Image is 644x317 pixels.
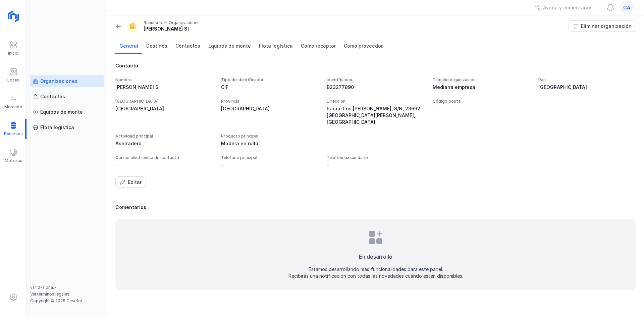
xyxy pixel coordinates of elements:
div: Madera en rollo [221,140,319,147]
div: Recibirás una notificación con todas las novedades cuando estén disponibles. [288,273,463,279]
button: Editar [115,176,146,188]
div: Contacto [115,62,636,69]
div: Tipo de identificador [221,77,319,83]
img: logoRight.svg [5,8,22,24]
div: Aserradero [115,140,213,147]
div: En desarrollo [359,253,392,261]
div: Teléfono principal [221,155,319,160]
div: Ayuda y comentarios [543,4,593,11]
span: Flota logística [259,43,293,49]
div: - [327,162,329,168]
div: Estamos desarrollando más funcionalidades para este panel. [309,266,443,273]
div: Producto principal [221,134,319,139]
span: Como receptor [301,43,336,49]
a: Organizaciones [30,75,104,87]
div: Actividad principal [115,134,213,139]
div: Copyright © 2025 Cesefor [30,298,104,304]
div: Comentarios [115,204,636,211]
a: Como proveedor [340,37,387,54]
a: Equipos de monte [30,106,104,118]
div: Código postal [433,99,530,104]
span: Como proveedor [344,43,383,49]
div: [GEOGRAPHIC_DATA] [115,99,213,104]
div: Lotes [7,77,19,83]
div: Eliminar organización [581,23,632,30]
div: [PERSON_NAME] Sl [115,84,213,91]
a: Contactos [171,37,204,54]
a: Destinos [142,37,171,54]
button: Ayuda y comentarios [531,2,597,13]
div: - [433,105,435,112]
div: B23277890 [327,84,424,91]
div: Inicio [8,51,18,56]
div: - [115,162,118,168]
div: [PERSON_NAME] Sl [144,25,200,32]
span: ca [623,4,630,11]
div: [GEOGRAPHIC_DATA] [538,84,636,91]
div: Flota logística [40,124,74,131]
div: Mercado [4,104,22,110]
span: General [119,43,138,49]
span: Contactos [175,43,200,49]
div: Paraje Los [PERSON_NAME], S/N, 23692 [GEOGRAPHIC_DATA][PERSON_NAME], [GEOGRAPHIC_DATA] [327,105,424,125]
div: Editar [128,179,142,186]
div: Contactos [40,93,65,100]
div: v1.1.0-alpha.7 [30,285,104,290]
div: Provincia [221,99,319,104]
div: Nombre [115,77,213,83]
a: Ver términos legales [30,292,69,297]
div: CIF [221,84,319,91]
div: Dirección [327,99,424,104]
div: Correo electrónico de contacto [115,155,213,160]
div: Identificador [327,77,424,83]
div: Motores [5,158,22,163]
div: Teléfono secundario [327,155,424,160]
div: Organizaciones [169,20,200,25]
div: Recursos [144,20,162,25]
div: País [538,77,636,83]
a: Flota logística [255,37,297,54]
a: Contactos [30,91,104,103]
span: Destinos [146,43,167,49]
a: Flota logística [30,121,104,134]
span: Equipos de monte [208,43,251,49]
div: Tamaño organización [433,77,530,83]
a: General [115,37,142,54]
div: - [221,162,223,168]
a: Como receptor [297,37,340,54]
div: Mediana empresa [433,84,530,91]
div: Equipos de monte [40,109,83,115]
button: Eliminar organización [569,20,636,32]
a: Equipos de monte [204,37,255,54]
div: [GEOGRAPHIC_DATA] [115,105,213,112]
div: [GEOGRAPHIC_DATA] [221,105,319,112]
div: Organizaciones [40,78,77,85]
